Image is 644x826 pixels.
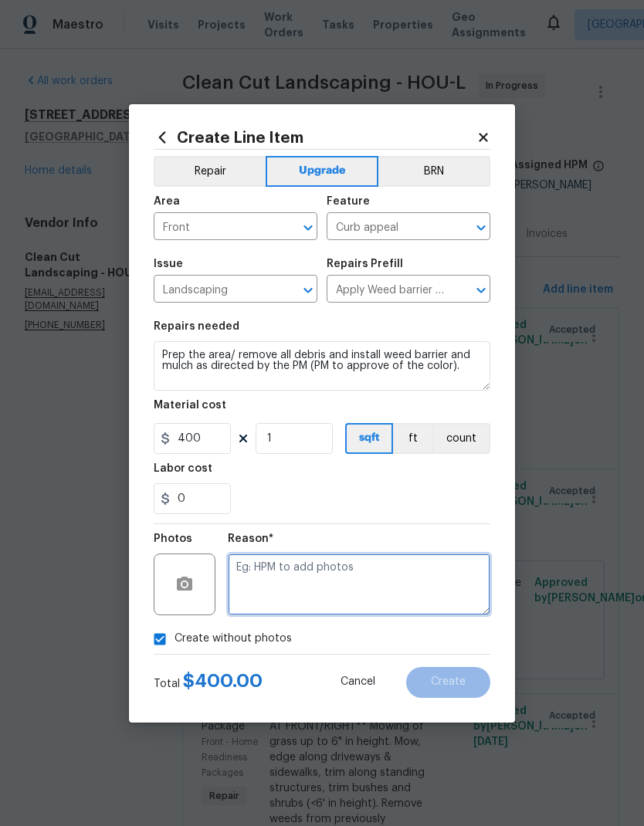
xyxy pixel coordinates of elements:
h5: Labor cost [154,463,212,474]
span: Cancel [341,676,375,688]
span: $ 400.00 [183,672,263,690]
h5: Photos [154,533,192,544]
button: Cancel [316,667,400,698]
span: Create [431,676,466,688]
h5: Issue [154,259,183,269]
h5: Repairs Prefill [327,259,403,269]
div: Total [154,673,263,692]
button: Open [470,217,492,239]
h5: Reason* [228,533,273,544]
h5: Material cost [154,400,226,411]
span: Create without photos [175,631,292,647]
button: ft [393,423,432,454]
h5: Repairs needed [154,321,239,332]
button: count [432,423,490,454]
button: BRN [378,156,490,187]
button: sqft [345,423,393,454]
h5: Area [154,196,180,207]
h2: Create Line Item [154,129,476,146]
h5: Feature [327,196,370,207]
button: Repair [154,156,266,187]
textarea: Prep the area/ remove all debris and install weed barrier and mulch as directed by the PM (PM to ... [154,341,490,391]
button: Open [297,279,319,301]
button: Open [470,279,492,301]
button: Create [406,667,490,698]
button: Open [297,217,319,239]
button: Upgrade [266,156,379,187]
